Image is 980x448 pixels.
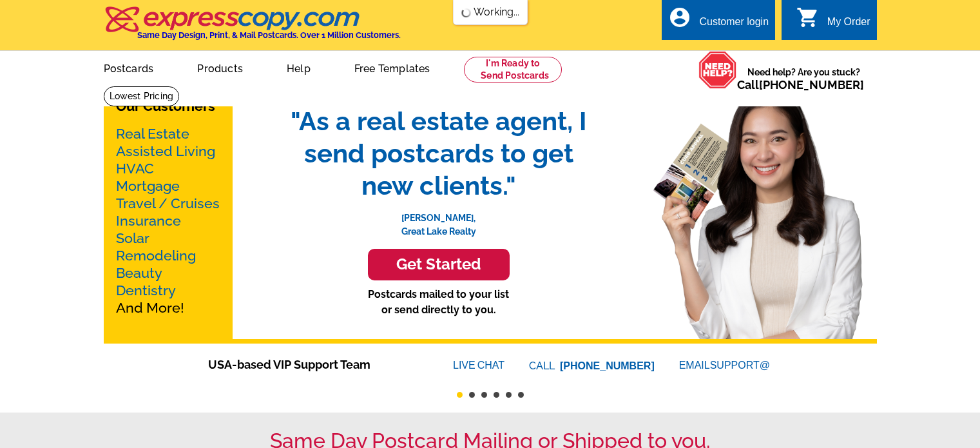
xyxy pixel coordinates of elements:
a: Travel / Cruises [116,195,220,211]
button: 3 of 6 [481,392,487,398]
a: Solar [116,230,149,246]
a: Products [177,52,264,83]
button: 2 of 6 [469,392,475,398]
span: "As a real estate agent, I send postcards to get new clients." [278,105,600,202]
a: Same Day Design, Print, & Mail Postcards. Over 1 Million Customers. [104,15,401,40]
a: Postcards [83,52,175,83]
img: loading... [461,8,471,18]
i: shopping_cart [796,6,820,29]
h3: Get Started [384,255,494,274]
a: Dentistry [116,282,176,298]
a: Real Estate [116,126,189,142]
img: help [698,51,737,89]
a: [PHONE_NUMBER] [759,78,864,92]
a: HVAC [116,161,154,177]
h4: Same Day Design, Print, & Mail Postcards. Over 1 Million Customers. [137,30,401,40]
a: shopping_cart My Order [796,14,870,30]
span: Call [737,78,864,92]
button: 5 of 6 [506,392,512,398]
a: Free Templates [334,52,451,83]
a: Remodeling [116,248,196,264]
p: And More! [116,125,220,317]
a: Assisted Living [116,143,215,159]
a: EMAILSUPPORT@ [679,360,772,371]
button: 1 of 6 [457,392,463,398]
a: Beauty [116,265,162,281]
a: LIVECHAT [453,360,504,371]
span: USA-based VIP Support Team [208,356,414,373]
div: Customer login [699,16,769,34]
a: Insurance [116,213,181,229]
button: 4 of 6 [494,392,499,398]
a: account_circle Customer login [668,14,769,30]
p: [PERSON_NAME], Great Lake Realty [278,202,600,239]
span: Need help? Are you stuck? [737,66,870,92]
font: CALL [529,358,557,374]
a: Get Started [278,249,600,280]
div: My Order [827,16,870,34]
button: 6 of 6 [518,392,524,398]
a: Help [266,52,331,83]
a: Mortgage [116,178,180,194]
a: [PHONE_NUMBER] [560,360,655,371]
font: SUPPORT@ [710,358,772,373]
font: LIVE [453,358,477,373]
i: account_circle [668,6,691,29]
p: Postcards mailed to your list or send directly to you. [278,287,600,318]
